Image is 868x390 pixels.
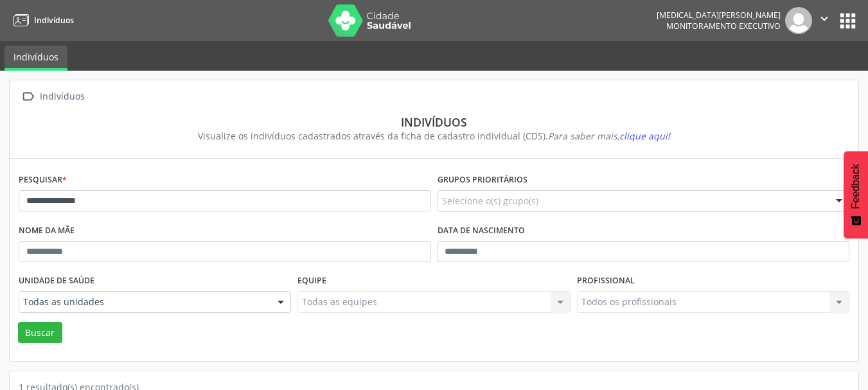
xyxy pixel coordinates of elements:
a:  Indivíduos [19,87,87,106]
i:  [19,87,37,106]
span: clique aqui! [619,130,670,142]
div: Visualize os indivíduos cadastrados através da ficha de cadastro individual (CDS). [28,129,840,143]
label: Profissional [577,271,635,291]
a: Indivíduos [9,10,74,31]
div: Indivíduos [28,115,840,129]
div: Indivíduos [37,87,87,106]
button: Buscar [18,322,62,344]
i: Para saber mais, [548,130,670,142]
button:  [812,7,837,34]
span: Selecione o(s) grupo(s) [442,194,538,208]
label: Grupos prioritários [438,170,527,190]
label: Equipe [297,271,326,291]
span: Feedback [850,164,862,209]
label: Nome da mãe [19,221,75,241]
button: apps [837,10,859,32]
label: Data de nascimento [438,221,525,241]
span: Indivíduos [34,15,74,26]
label: Pesquisar [19,170,67,190]
i:  [817,12,831,26]
label: Unidade de saúde [19,271,94,291]
a: Indivíduos [4,46,67,71]
button: Feedback - Mostrar pesquisa [844,151,868,238]
span: Todas as unidades [23,296,265,308]
div: [MEDICAL_DATA][PERSON_NAME] [657,10,781,21]
span: Monitoramento Executivo [666,21,781,31]
img: img [785,7,812,34]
